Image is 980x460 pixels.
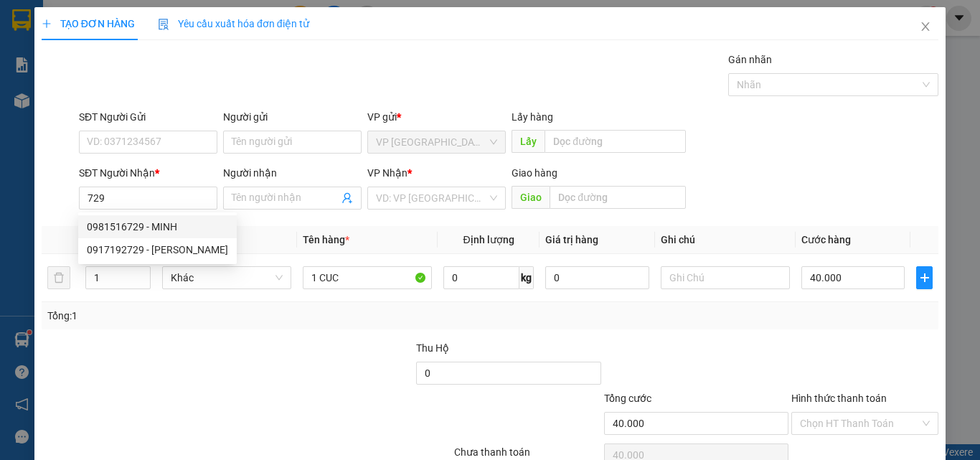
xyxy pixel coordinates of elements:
div: SĐT Người Gửi [79,109,217,125]
div: Tổng: 1 [47,308,380,324]
span: Tên hàng [303,234,349,245]
img: logo.jpg [156,18,190,52]
label: Gán nhãn [728,54,772,65]
span: plus [42,19,52,29]
div: Người gửi [223,109,362,125]
button: Close [905,7,946,47]
label: Hình thức thanh toán [791,393,887,404]
span: Lấy hàng [512,111,553,123]
span: Lấy [512,130,545,153]
span: close [920,21,931,32]
span: Giao hàng [512,167,557,179]
input: VD: Bàn, Ghế [303,266,432,289]
div: VP gửi [367,109,506,125]
span: Thu Hộ [416,342,449,354]
span: user-add [341,192,353,204]
input: Dọc đường [545,130,686,153]
span: plus [917,272,932,283]
b: [PERSON_NAME] [18,93,81,160]
b: [DOMAIN_NAME] [121,55,197,66]
th: Ghi chú [655,226,796,254]
span: Giá trị hàng [545,234,598,245]
span: Yêu cầu xuất hóa đơn điện tử [158,18,309,29]
li: (c) 2017 [121,68,197,86]
div: 0917192729 - DUY [78,238,237,261]
b: BIÊN NHẬN GỬI HÀNG HÓA [93,21,138,138]
span: Tổng cước [604,393,651,404]
button: delete [47,266,70,289]
span: VP Nhận [367,167,407,179]
input: Ghi Chú [661,266,790,289]
span: VP Sài Gòn [376,131,497,153]
div: 0981516729 - MINH [87,219,228,235]
span: kg [519,266,534,289]
div: Người nhận [223,165,362,181]
button: plus [916,266,933,289]
span: Giao [512,186,550,209]
span: TẠO ĐƠN HÀNG [42,18,135,29]
span: Định lượng [463,234,514,245]
div: 0981516729 - MINH [78,215,237,238]
img: icon [158,19,169,30]
input: 0 [545,266,649,289]
span: Khác [171,267,283,288]
span: Cước hàng [801,234,851,245]
input: Dọc đường [550,186,686,209]
div: SĐT Người Nhận [79,165,217,181]
div: 0917192729 - [PERSON_NAME] [87,242,228,258]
